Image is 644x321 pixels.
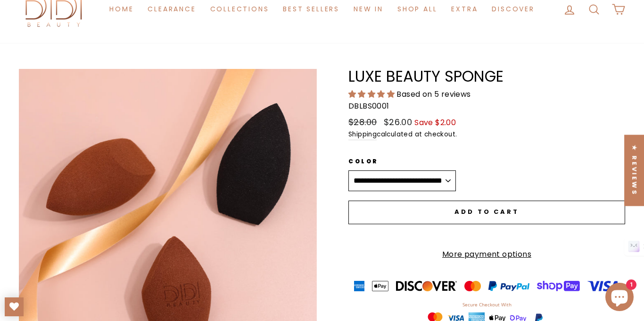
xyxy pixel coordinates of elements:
a: My Wishlist [5,297,24,316]
img: payment badge [587,281,619,291]
span: 5.00 stars [348,89,396,100]
a: Best Sellers [276,0,347,18]
a: Extra [444,0,485,18]
a: Discover [485,0,541,18]
img: payment badge [537,281,580,291]
a: Collections [203,0,276,18]
a: Shipping [348,129,377,140]
span: $28.00 [348,116,379,129]
a: New in [347,0,390,18]
span: $26.00 [384,116,412,128]
h1: Luxe Beauty Sponge [348,69,625,84]
small: calculated at checkout. [348,129,625,140]
span: Based on 5 reviews [396,89,471,100]
img: payment badge [396,281,457,291]
span: Save $2.00 [414,117,456,128]
p: DBLBS0001 [348,100,625,112]
a: Shop All [390,0,444,18]
label: Color [348,157,456,166]
a: More payment options [348,248,625,261]
div: Click to open Judge.me floating reviews tab [624,135,644,206]
img: payment badge [354,281,364,291]
inbox-online-store-chat: Shopify online store chat [603,283,636,313]
a: Clearance [140,0,203,18]
button: Add to cart [348,201,625,224]
img: payment badge [488,281,529,291]
ul: Primary [102,0,541,18]
img: payment badge [464,281,481,291]
a: Home [102,0,140,18]
img: payment badge [372,281,388,291]
span: Add to cart [454,207,519,216]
